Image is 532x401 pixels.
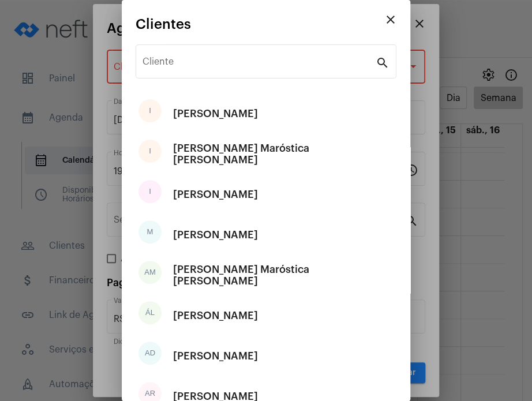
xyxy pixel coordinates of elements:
[173,177,258,212] div: [PERSON_NAME]
[143,59,376,69] input: Pesquisar cliente
[138,301,162,324] div: ÁL
[138,99,162,122] div: I
[138,140,162,163] div: I
[173,137,394,171] div: [PERSON_NAME] Maróstica [PERSON_NAME]
[173,218,258,252] div: [PERSON_NAME]
[138,220,162,243] div: M
[138,180,162,203] div: I
[173,96,258,131] div: [PERSON_NAME]
[173,298,258,333] div: [PERSON_NAME]
[173,258,394,293] div: [PERSON_NAME] Maróstica [PERSON_NAME]
[136,17,191,32] span: Clientes
[384,13,398,27] mat-icon: close
[138,342,162,365] div: AD
[173,339,258,373] div: [PERSON_NAME]
[138,261,162,284] div: AM
[376,55,389,69] mat-icon: search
